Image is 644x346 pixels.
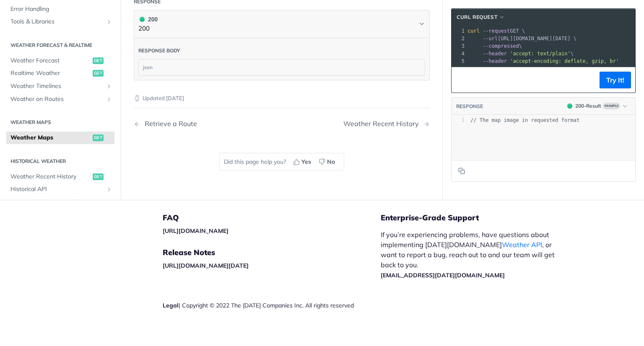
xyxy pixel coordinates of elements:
button: Show subpages for Tools & Libraries [106,19,112,26]
span: Realtime Weather [10,70,91,78]
div: 1 [452,27,466,35]
div: 3 [452,42,466,50]
span: \ [467,43,522,49]
div: Weather Recent History [343,120,423,128]
span: Weather Forecast [10,57,91,65]
span: --url [483,36,498,41]
span: 200 [567,103,572,108]
a: [URL][DOMAIN_NAME] [163,227,229,235]
span: --compressed [483,43,519,49]
span: [URL][DOMAIN_NAME][DATE] \ [467,36,576,41]
button: cURL Request [454,13,508,21]
a: Next Page: Weather Recent History [343,120,430,128]
button: Show subpages for Historical API [106,186,112,193]
button: Show subpages for Weather on Routes [106,96,112,103]
span: Historical Climate Normals [10,198,104,207]
span: Example [603,103,620,109]
a: Weather TimelinesShow subpages for Weather Timelines [6,80,114,93]
a: Previous Page: Retrieve a Route [134,120,261,128]
div: Response body [138,47,180,54]
span: get [93,134,104,141]
svg: Chevron [418,21,425,27]
div: Did this page help you? [219,153,344,170]
p: Updated [DATE] [134,94,430,103]
h2: Weather Maps [6,119,114,126]
button: Show subpages for Weather Timelines [106,83,112,90]
h5: Release Notes [163,248,381,258]
div: 2 [452,35,466,42]
h2: Weather Forecast & realtime [6,41,114,49]
span: --header [483,58,507,64]
span: 200 [140,17,145,22]
a: Legal [163,302,179,309]
p: If you’re experiencing problems, have questions about implementing [DATE][DOMAIN_NAME] , or want ... [381,230,563,280]
h5: FAQ [163,213,381,223]
a: [EMAIL_ADDRESS][DATE][DOMAIN_NAME] [381,271,505,279]
div: 4 [452,50,466,57]
div: 200 - Result [575,102,601,110]
span: --request [483,28,510,34]
span: GET \ [467,28,525,34]
span: Tools & Libraries [10,18,104,26]
a: Weather Forecastget [6,54,114,67]
button: Show subpages for Historical Climate Normals [106,199,112,206]
button: Copy to clipboard [456,165,467,177]
nav: Pagination Controls [134,111,430,136]
a: Weather Mapsget [6,132,114,144]
span: Weather Recent History [10,173,91,181]
span: Yes [301,158,311,166]
div: 5 [452,57,466,65]
span: Weather Timelines [10,82,104,90]
p: 200 [138,24,158,34]
span: Historical API [10,185,104,194]
button: Copy to clipboard [456,74,467,86]
div: json [139,59,425,75]
span: get [93,70,104,77]
span: Weather Maps [10,134,91,142]
span: 'accept: text/plain' [510,51,571,57]
button: No [316,155,340,168]
a: [URL][DOMAIN_NAME][DATE] [163,262,249,269]
div: Retrieve a Route [140,120,197,128]
span: --header [483,51,507,57]
span: No [327,158,335,166]
button: Try It! [600,72,631,88]
div: | Copyright © 2022 The [DATE] Companies Inc. All rights reserved [163,301,381,310]
a: Historical APIShow subpages for Historical API [6,183,114,196]
div: 200 [138,15,158,24]
a: Tools & LibrariesShow subpages for Tools & Libraries [6,16,114,28]
h5: Enterprise-Grade Support [381,213,577,223]
a: Weather Recent Historyget [6,170,114,183]
span: 'accept-encoding: deflate, gzip, br' [510,58,619,64]
button: RESPONSE [456,102,483,111]
span: Weather on Routes [10,95,104,103]
button: 200200-ResultExample [563,102,631,110]
span: get [93,57,104,64]
a: Weather API [502,240,542,249]
span: cURL Request [457,13,497,21]
a: Realtime Weatherget [6,67,114,80]
a: Error Handling [6,3,114,15]
button: 200 200200 [138,15,425,34]
div: 1 [452,117,465,124]
span: get [93,173,104,180]
a: Historical Climate NormalsShow subpages for Historical Climate Normals [6,196,114,209]
span: Error Handling [10,5,112,13]
span: curl [467,28,480,34]
a: Weather on RoutesShow subpages for Weather on Routes [6,93,114,106]
button: Yes [290,155,316,168]
span: \ [467,51,574,57]
div: 200 200200 [134,38,430,80]
span: // The map image in requested format [470,117,579,123]
h2: Historical Weather [6,158,114,165]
